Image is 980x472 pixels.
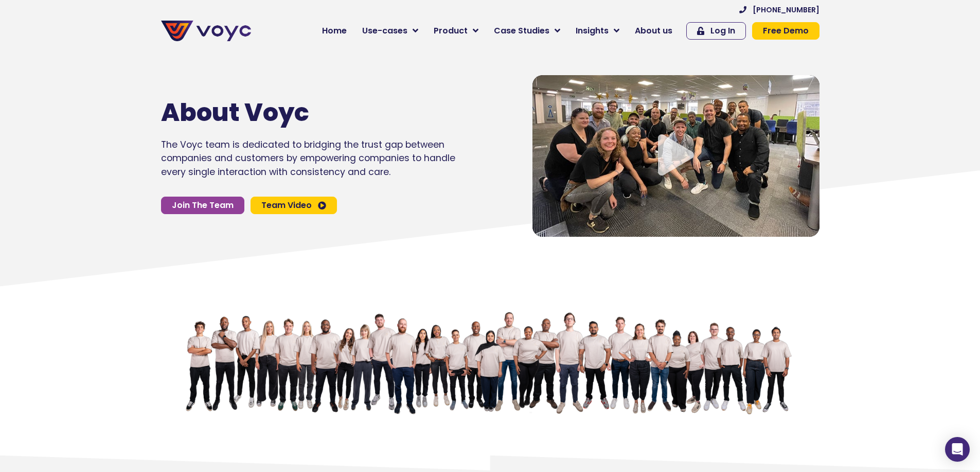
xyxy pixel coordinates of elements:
a: About us [627,21,680,41]
span: Log In [710,27,735,35]
p: The Voyc team is dedicated to bridging the trust gap between companies and customers by empowerin... [161,138,455,179]
a: Free Demo [752,22,819,40]
img: voyc-full-logo [161,21,251,41]
a: Log In [686,22,746,40]
span: Insights [576,25,609,37]
span: Case Studies [494,25,549,37]
a: Home [314,21,354,41]
span: Join The Team [172,201,234,209]
a: Product [426,21,486,41]
span: Team Video [261,201,312,209]
a: Team Video [251,197,337,214]
a: Insights [568,21,627,41]
span: Free Demo [763,27,809,35]
span: [PHONE_NUMBER] [753,6,819,13]
div: Open Intercom Messenger [945,437,970,462]
h1: About Voyc [161,98,424,128]
div: Video play button [655,134,697,177]
a: Join The Team [161,197,244,214]
span: Use-cases [362,25,407,37]
a: Case Studies [486,21,568,41]
span: About us [635,25,672,37]
a: Use-cases [354,21,426,41]
a: [PHONE_NUMBER] [739,6,819,13]
span: Home [322,25,347,37]
span: Product [434,25,468,37]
